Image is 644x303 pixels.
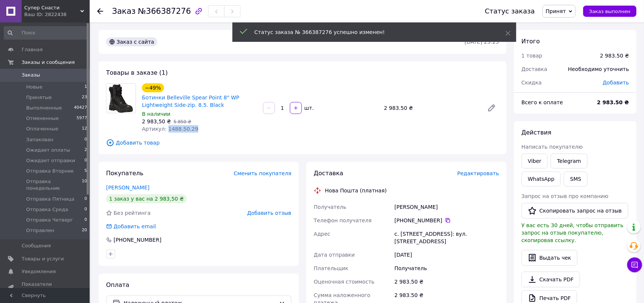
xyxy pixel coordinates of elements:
[97,7,103,15] div: Вернуться назад
[26,105,62,111] span: Выполненные
[521,154,548,168] a: Viber
[82,227,87,234] span: 20
[26,168,74,174] span: Отправка Вторник
[4,26,88,40] input: Поиск
[74,105,87,111] span: 40427
[106,69,168,76] span: Товары в заказе (1)
[521,250,578,266] button: Выдать чек
[142,118,171,124] span: 2 983,50 ₴
[142,95,239,108] a: Ботинки Belleville Spear Point 8" WP Lightweight Side-zip. 8.5. Black
[393,248,501,262] div: [DATE]
[521,53,542,59] span: 1 товар
[314,217,372,223] span: Телефон получателя
[138,7,191,16] span: №366387276
[106,281,129,288] span: Оплата
[314,231,330,237] span: Адрес
[26,126,58,132] span: Оплаченные
[393,275,501,288] div: 2 983.50 ₴
[393,227,501,248] div: с. [STREET_ADDRESS]: вул. [STREET_ADDRESS]
[106,37,157,46] div: Заказ с сайта
[564,171,588,186] button: SMS
[314,252,355,258] span: Дата отправки
[82,178,87,192] span: 10
[26,217,73,223] span: Отправка Четверг
[114,210,151,216] span: Без рейтинга
[597,99,629,105] b: 2 983.50 ₴
[84,168,87,174] span: 5
[26,206,68,213] span: Отправка Среда
[26,227,54,234] span: Отправлен
[113,236,162,244] div: [PHONE_NUMBER]
[381,103,481,113] div: 2 983.50 ₴
[521,80,542,86] span: Скидка
[26,94,52,101] span: Принятые
[113,223,157,230] div: Добавить email
[247,210,291,216] span: Добавить отзыв
[22,46,43,53] span: Главная
[22,256,64,262] span: Товары и услуги
[484,101,499,115] a: Редактировать
[521,222,623,243] span: У вас есть 30 дней, чтобы отправить запрос на отзыв покупателю, скопировав ссылку.
[22,242,51,249] span: Сообщения
[109,84,134,113] img: Ботинки Belleville Spear Point 8" WP Lightweight Side-zip. 8.5. Black
[393,200,501,214] div: [PERSON_NAME]
[82,94,87,101] span: 23
[106,185,149,191] a: [PERSON_NAME]
[521,66,547,72] span: Доставка
[84,147,87,154] span: 2
[77,115,87,122] span: 5977
[521,272,580,287] a: Скачать PDF
[26,157,75,164] span: Ожидает отправки
[603,80,629,86] span: Добавить
[314,279,375,285] span: Оценочная стоимость
[600,52,629,59] div: 2 983.50 ₴
[323,187,388,194] div: Нова Пошта (платная)
[485,7,535,15] div: Статус заказа
[84,157,87,164] span: 0
[105,223,157,230] div: Добавить email
[84,136,87,143] span: 0
[627,257,642,272] button: Чат с покупателем
[22,281,69,294] span: Показатели работы компании
[521,99,563,105] span: Всего к оплате
[26,84,43,90] span: Новые
[521,171,561,186] a: WhatsApp
[26,115,59,122] span: Отмененные
[142,111,170,117] span: В наличии
[589,9,631,14] span: Заказ выполнен
[457,170,499,176] span: Редактировать
[84,84,87,90] span: 1
[82,126,87,132] span: 12
[22,268,56,275] span: Уведомления
[84,196,87,202] span: 0
[521,129,551,136] span: Действия
[393,262,501,275] div: Получатель
[22,72,40,78] span: Заказы
[314,204,346,210] span: Получатель
[521,38,540,45] span: Итого
[106,194,187,203] div: 1 заказ у вас на 2 983,50 ₴
[84,206,87,213] span: 0
[24,11,90,18] div: Ваш ID: 2822438
[234,170,291,176] span: Сменить покупателя
[564,61,634,77] div: Необходимо уточнить
[112,7,136,16] span: Заказ
[142,83,164,92] div: −49%
[314,170,343,177] span: Доставка
[303,104,315,112] div: шт.
[521,193,609,199] span: Запрос на отзыв про компанию
[106,139,499,147] span: Добавить товар
[521,203,628,219] button: Скопировать запрос на отзыв
[314,265,349,271] span: Плательщик
[394,217,499,224] div: [PHONE_NUMBER]
[254,28,487,36] div: Статус заказа № 366387276 успешно изменен!
[174,119,191,124] span: 5 850 ₴
[521,144,583,150] span: Написать покупателю
[26,196,74,202] span: Отправка Пятница
[551,154,587,168] a: Telegram
[26,178,82,192] span: Отправка понедельник
[24,4,80,11] span: Супер Снасти
[546,8,566,14] span: Принят
[26,136,53,143] span: Запакован
[106,170,143,177] span: Покупатель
